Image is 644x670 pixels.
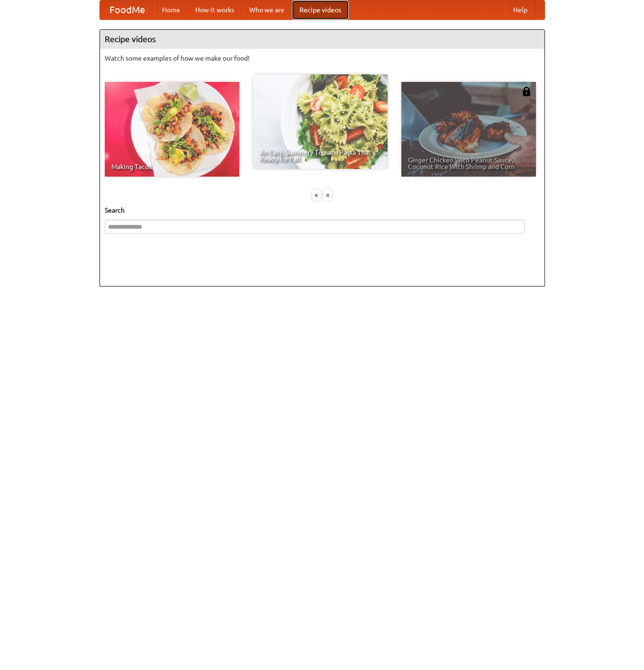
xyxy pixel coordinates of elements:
a: How it works [188,0,242,19]
a: Help [506,0,535,19]
a: Recipe videos [292,0,349,19]
div: » [323,189,332,201]
a: An Easy, Summery Tomato Pasta That's Ready for Fall [253,74,388,169]
img: 483408.png [522,87,531,96]
a: FoodMe [100,0,154,19]
a: Making Tacos [105,82,239,177]
h5: Search [105,205,540,215]
p: Watch some examples of how we make our food! [105,54,540,63]
a: Who we are [242,0,292,19]
a: Home [154,0,188,19]
h4: Recipe videos [100,30,544,49]
div: « [312,189,321,201]
span: An Easy, Summery Tomato Pasta That's Ready for Fall [260,149,381,162]
span: Making Tacos [111,163,233,170]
